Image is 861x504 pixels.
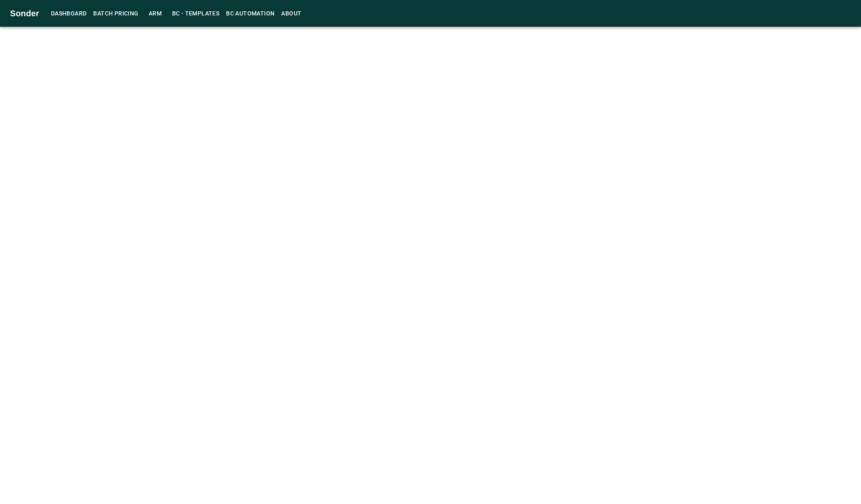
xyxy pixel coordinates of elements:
[51,8,87,19] span: Dashboard
[93,8,138,19] span: Batch Pricing
[48,6,90,21] a: Dashboard
[226,8,274,19] span: BC Automation
[172,8,220,19] span: BC - Templates
[169,6,223,21] a: BC - Templates
[10,7,39,20] h1: Sonder
[90,6,142,21] a: Batch Pricing
[278,6,305,21] a: About
[145,8,165,19] span: ARM
[142,6,169,21] a: ARM
[281,8,301,19] span: About
[223,6,278,21] a: BC Automation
